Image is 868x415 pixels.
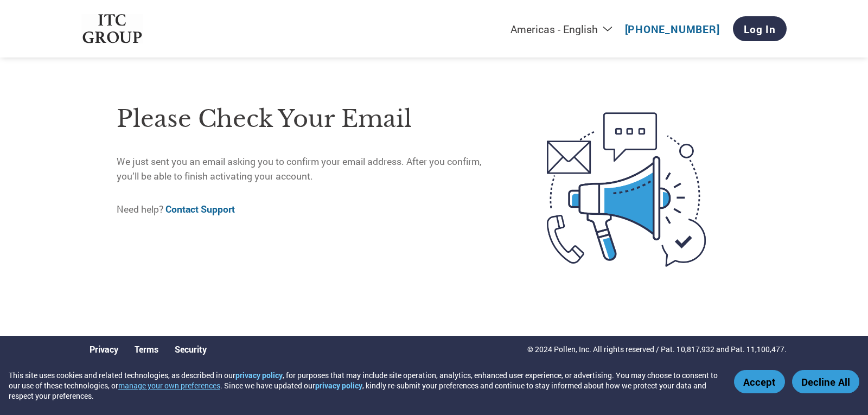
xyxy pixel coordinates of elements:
a: privacy policy [315,380,362,391]
a: [PHONE_NUMBER] [625,22,720,36]
img: open-email [501,93,751,286]
a: Security [175,343,207,355]
div: This site uses cookies and related technologies, as described in our , for purposes that may incl... [9,370,718,401]
button: Decline All [792,370,859,393]
button: manage your own preferences [118,380,220,391]
a: privacy policy [235,370,283,380]
a: Log In [733,16,787,41]
h1: Please check your email [117,101,501,137]
p: © 2024 Pollen, Inc. All rights reserved / Pat. 10,817,932 and Pat. 11,100,477. [527,343,787,355]
button: Accept [734,370,785,393]
img: ITC Group [81,14,143,44]
a: Terms [135,343,158,355]
p: Need help? [117,202,501,216]
p: We just sent you an email asking you to confirm your email address. After you confirm, you’ll be ... [117,155,501,183]
a: Privacy [90,343,118,355]
a: Contact Support [165,203,235,215]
